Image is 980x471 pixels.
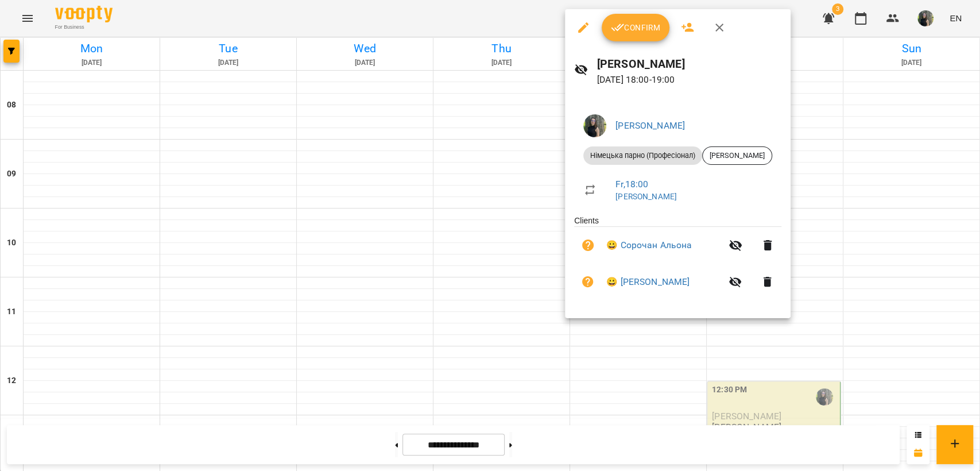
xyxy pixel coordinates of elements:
a: 😀 Сорочан Альона [606,238,692,252]
div: [PERSON_NAME] [702,146,772,165]
a: 😀 [PERSON_NAME] [606,275,690,289]
span: Confirm [611,21,660,34]
p: [DATE] 18:00 - 19:00 [597,73,781,87]
button: Unpaid. Bill the attendance? [574,231,602,259]
button: Confirm [602,14,669,41]
a: [PERSON_NAME] [615,120,685,131]
h6: [PERSON_NAME] [597,55,781,73]
ul: Clients [574,215,781,304]
button: Unpaid. Bill the attendance? [574,268,602,296]
span: [PERSON_NAME] [703,150,772,161]
img: cee650bf85ea97b15583ede96205305a.jpg [583,114,606,137]
a: Fr , 18:00 [615,179,648,190]
span: Німецька парно (Професіонал) [583,150,702,161]
a: [PERSON_NAME] [615,192,677,201]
